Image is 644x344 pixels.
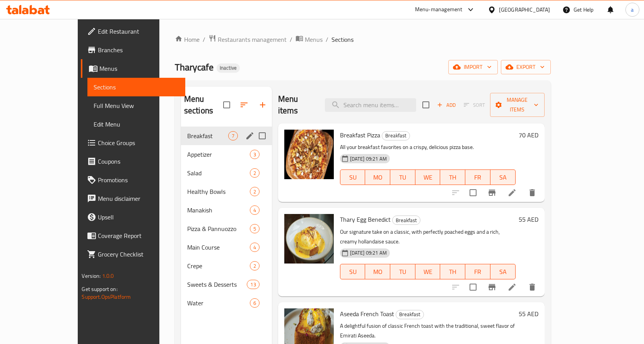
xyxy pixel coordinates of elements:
span: SA [494,266,512,277]
div: items [250,261,260,270]
span: TH [443,172,462,183]
div: Appetizer3 [181,145,272,164]
span: Breakfast Pizza [340,129,380,141]
p: Our signature take on a classic, with perfectly poached eggs and a rich, creamy hollandaise sauce. [340,227,516,246]
button: import [448,60,498,74]
a: Edit Restaurant [81,22,185,41]
h2: Menu sections [184,93,223,116]
div: Menu-management [415,5,463,14]
button: Add section [253,96,272,114]
button: SA [490,264,516,279]
button: WE [415,264,441,279]
div: items [228,131,238,140]
span: Menu disclaimer [98,194,179,203]
span: Breakfast [187,131,228,140]
img: Breakfast Pizza [284,130,334,179]
span: TU [393,266,412,277]
span: Restaurants management [218,35,287,44]
a: Coupons [81,152,185,171]
span: SU [343,266,362,277]
span: 6 [250,300,259,307]
span: Salad [187,168,250,178]
li: / [326,35,328,44]
div: Breakfast [392,216,420,225]
a: Support.OpsPlatform [82,292,131,302]
h2: Menu items [278,93,316,116]
span: 13 [247,281,259,288]
span: Select all sections [219,97,235,113]
span: a [631,5,634,14]
div: Crepe [187,261,250,270]
span: Menus [99,64,179,73]
div: Sweets & Desserts13 [181,275,272,294]
a: Menus [81,59,185,78]
div: Crepe2 [181,257,272,275]
span: Edit Menu [94,120,179,129]
span: [DATE] 09:21 AM [347,249,390,257]
span: Sections [94,82,179,92]
span: Tharycafe [175,58,214,76]
span: FR [468,266,487,277]
div: Manakish4 [181,201,272,219]
span: Manakish [187,205,250,215]
a: Menu disclaimer [81,189,185,208]
span: Sections [331,35,354,44]
a: Upsell [81,208,185,226]
span: Select to update [465,279,481,295]
span: Main Course [187,243,250,252]
button: TH [440,264,465,279]
span: Edit Restaurant [98,27,179,36]
span: Water [187,298,250,308]
span: 5 [250,225,259,233]
button: SU [340,264,366,279]
span: Sweets & Desserts [187,280,247,289]
a: Promotions [81,171,185,189]
button: Manage items [490,93,544,117]
span: 2 [250,262,259,270]
nav: breadcrumb [175,34,551,44]
input: search [325,98,416,112]
span: Thary Egg Benedict [340,214,391,225]
button: MO [365,264,390,279]
img: Thary Egg Benedict [284,214,334,264]
span: [DATE] 09:21 AM [347,155,390,163]
span: Menus [305,35,323,44]
span: 2 [250,169,259,177]
span: Manage items [496,95,538,115]
span: Aseeda French Toast [340,308,394,320]
div: items [250,205,260,215]
span: import [454,62,492,72]
span: Breakfast [393,216,420,225]
span: Select section first [459,99,490,111]
span: 3 [250,151,259,158]
span: Select to update [465,185,481,201]
span: WE [419,266,437,277]
div: items [250,168,260,178]
button: TH [440,169,465,185]
span: WE [419,172,437,183]
span: Choice Groups [98,138,179,147]
div: Main Course4 [181,238,272,257]
button: Add [434,99,459,111]
a: Coverage Report [81,226,185,245]
span: 7 [229,132,237,140]
span: SA [494,172,512,183]
div: Healthy Bowls2 [181,182,272,201]
a: Menus [296,34,323,44]
a: Restaurants management [208,34,287,44]
div: Salad2 [181,164,272,182]
span: Breakfast [396,310,424,319]
div: items [250,187,260,196]
a: Home [175,35,200,44]
a: Grocery Checklist [81,245,185,264]
button: WE [415,169,441,185]
span: Pizza & Pannuozzo [187,224,250,233]
span: SU [343,172,362,183]
span: MO [368,172,387,183]
a: Edit menu item [507,282,517,292]
button: export [501,60,551,74]
button: MO [365,169,390,185]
